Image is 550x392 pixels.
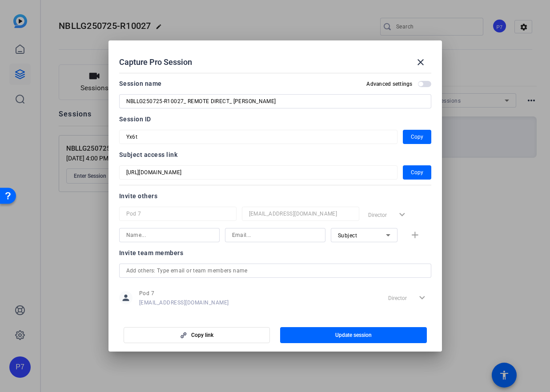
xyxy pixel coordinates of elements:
[126,167,390,178] input: Session OTP
[119,78,162,89] div: Session name
[139,299,229,306] span: [EMAIL_ADDRESS][DOMAIN_NAME]
[119,191,431,201] div: Invite others
[249,208,352,219] input: Email...
[191,332,213,339] span: Copy link
[335,332,372,339] span: Update session
[119,149,431,160] div: Subject access link
[411,167,423,178] span: Copy
[411,132,423,142] span: Copy
[119,291,132,304] mat-icon: person
[139,290,229,297] span: Pod 7
[119,248,431,258] div: Invite team members
[415,57,426,68] mat-icon: close
[119,114,431,124] div: Session ID
[403,165,431,180] button: Copy
[366,80,412,88] h2: Advanced settings
[126,132,390,142] input: Session OTP
[232,230,318,240] input: Email...
[338,232,357,239] span: Subject
[126,265,424,276] input: Add others: Type email or team members name
[126,230,213,240] input: Name...
[403,130,431,144] button: Copy
[126,96,424,107] input: Enter Session Name
[280,327,427,343] button: Update session
[124,327,270,343] button: Copy link
[119,52,431,73] div: Capture Pro Session
[126,208,229,219] input: Name...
